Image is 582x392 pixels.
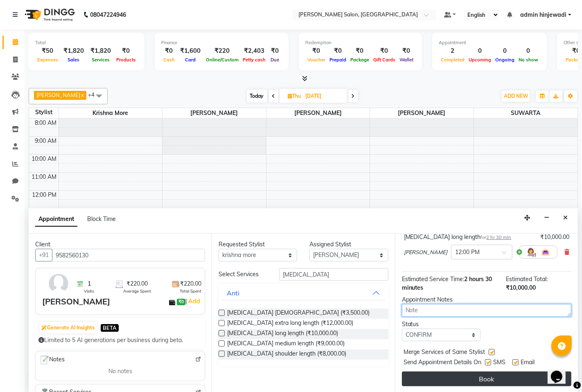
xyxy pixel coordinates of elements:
div: Anti [227,288,239,298]
div: ₹0 [114,46,138,56]
div: Select Services [212,270,273,279]
div: Finance [161,39,282,46]
span: Services [90,57,112,63]
div: Assigned Stylist [309,240,388,249]
span: Sales [66,57,82,63]
div: ₹1,600 [177,46,204,56]
iframe: chat widget [548,359,574,384]
a: Add [187,296,201,306]
div: 0 [493,46,517,56]
span: ₹0 [177,299,185,305]
span: Voucher [305,57,327,63]
span: [MEDICAL_DATA] shoulder length (₹8,000.00) [227,349,346,360]
span: BETA [101,324,119,332]
span: Due [268,57,281,63]
div: 0 [517,46,540,56]
span: No show [517,57,540,63]
div: ₹0 [268,46,282,56]
span: Merge Services of Same Stylist [404,348,485,358]
div: ₹220 [204,46,241,56]
div: 11:00 AM [30,173,59,181]
button: Book [402,372,571,386]
div: ₹0 [161,46,177,56]
div: [MEDICAL_DATA] long length [404,233,512,241]
div: ₹0 [305,46,327,56]
span: Visits [84,288,94,294]
span: Notes [39,355,65,365]
span: Expenses [35,57,60,63]
span: Send Appointment Details On [404,358,482,368]
small: for [481,234,512,240]
div: 8:00 AM [34,119,59,127]
span: Gift Cards [371,57,397,63]
span: ₹220.00 [126,279,148,288]
span: Today [247,90,267,102]
span: 2 hr 30 min [487,234,512,240]
span: admin hinjewadi [520,11,566,19]
span: SUWARTA [474,108,577,118]
div: Stylist [29,108,59,117]
span: Petty cash [241,57,268,63]
img: avatar [47,272,70,295]
span: [PERSON_NAME] [370,108,474,118]
span: Estimated Total: [506,275,548,283]
span: 1 [88,279,91,288]
span: SMS [494,358,506,368]
span: [PERSON_NAME] [404,248,448,257]
div: Status [402,320,480,329]
button: Close [559,212,571,224]
div: 0 [467,46,493,56]
button: +91 [35,249,52,261]
span: Thu [286,93,303,99]
b: 08047224946 [90,3,126,26]
div: ₹1,820 [87,46,114,56]
div: ₹0 [327,46,348,56]
span: [MEDICAL_DATA] [DEMOGRAPHIC_DATA] (₹3,500.00) [227,309,370,319]
div: ₹10,000.00 [540,233,569,241]
span: Average Spent [123,288,151,294]
div: 12:00 PM [31,191,59,199]
div: ₹2,403 [241,46,268,56]
span: Products [114,57,138,63]
span: Package [348,57,371,63]
span: ₹220.00 [180,279,201,288]
span: [PERSON_NAME] [36,92,80,98]
div: 2 [439,46,467,56]
div: Appointment Notes [402,295,571,304]
div: ₹50 [35,46,60,56]
span: | [185,296,201,306]
span: [MEDICAL_DATA] extra long length (₹12,000.00) [227,319,353,329]
div: Requested Stylist [219,240,297,249]
div: Client [35,240,205,249]
div: Total [35,39,138,46]
span: Card [183,57,198,63]
span: Upcoming [467,57,493,63]
span: [PERSON_NAME] [266,108,370,118]
div: Limited to 5 AI generations per business during beta. [38,336,202,345]
span: Cash [161,57,177,63]
span: +4 [88,91,101,98]
div: Redemption [305,39,415,46]
input: 2025-09-11 [303,90,344,102]
span: krishna more [59,108,162,118]
span: ADD NEW [504,93,528,99]
span: Completed [439,57,467,63]
span: Online/Custom [204,57,241,63]
a: x [80,92,84,98]
div: ₹0 [371,46,397,56]
div: 10:00 AM [30,155,59,163]
span: [MEDICAL_DATA] long length (₹10,000.00) [227,329,338,339]
span: No notes [108,367,132,376]
button: ADD NEW [502,90,530,102]
div: ₹1,820 [60,46,87,56]
span: Email [521,358,535,368]
div: 9:00 AM [34,137,59,145]
span: Ongoing [493,57,517,63]
img: Hairdresser.png [526,247,536,257]
img: logo [21,3,77,26]
span: Total Spent [180,288,201,294]
button: Anti [222,286,385,300]
span: Wallet [397,57,415,63]
input: Search by Name/Mobile/Email/Code [52,249,205,261]
span: [PERSON_NAME] [162,108,266,118]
